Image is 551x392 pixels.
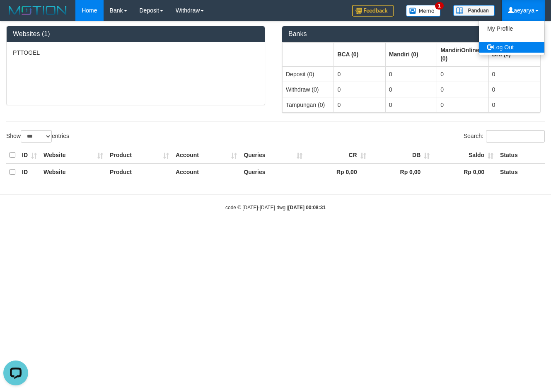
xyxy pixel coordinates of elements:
td: 0 [385,66,437,82]
img: panduan.png [453,5,495,16]
td: 0 [385,82,437,97]
a: My Profile [479,23,544,34]
td: 0 [488,66,540,82]
th: Group: activate to sort column ascending [437,42,488,66]
th: Queries [240,164,306,180]
p: PTTOGEL [13,48,259,57]
td: 0 [488,97,540,112]
th: Group: activate to sort column ascending [334,42,385,66]
th: Website [40,164,106,180]
th: Rp 0,00 [370,164,433,180]
strong: [DATE] 00:08:31 [288,205,326,211]
td: Tampungan (0) [283,97,334,112]
th: Account [172,147,240,164]
th: DB [370,147,433,164]
th: Status [497,164,545,180]
th: Status [497,147,545,164]
th: Group: activate to sort column ascending [385,42,437,66]
th: ID [19,164,40,180]
th: Rp 0,00 [433,164,497,180]
th: CR [306,147,370,164]
td: Withdraw (0) [283,82,334,97]
th: Product [106,147,172,164]
td: Deposit (0) [283,66,334,82]
td: 0 [334,66,385,82]
th: Account [172,164,240,180]
th: Group: activate to sort column ascending [283,42,334,66]
td: 0 [437,97,488,112]
img: MOTION_logo.png [6,4,69,17]
h3: Banks [288,30,534,38]
td: 0 [437,66,488,82]
span: 1 [435,2,444,10]
h3: Websites (1) [13,30,259,38]
th: ID [19,147,40,164]
img: Feedback.jpg [352,5,394,17]
td: 0 [437,82,488,97]
th: Saldo [433,147,497,164]
td: 0 [385,97,437,112]
label: Search: [464,130,545,143]
img: Button%20Memo.svg [406,5,441,17]
th: Website [40,147,106,164]
th: Queries [240,147,306,164]
a: Log Out [479,42,544,53]
td: 0 [334,82,385,97]
select: Showentries [21,130,52,143]
small: code © [DATE]-[DATE] dwg | [225,205,326,211]
td: 0 [488,82,540,97]
label: Show entries [6,130,69,143]
td: 0 [334,97,385,112]
th: Rp 0,00 [306,164,370,180]
input: Search: [486,130,545,143]
th: Product [106,164,172,180]
button: Open LiveChat chat widget [3,3,28,28]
